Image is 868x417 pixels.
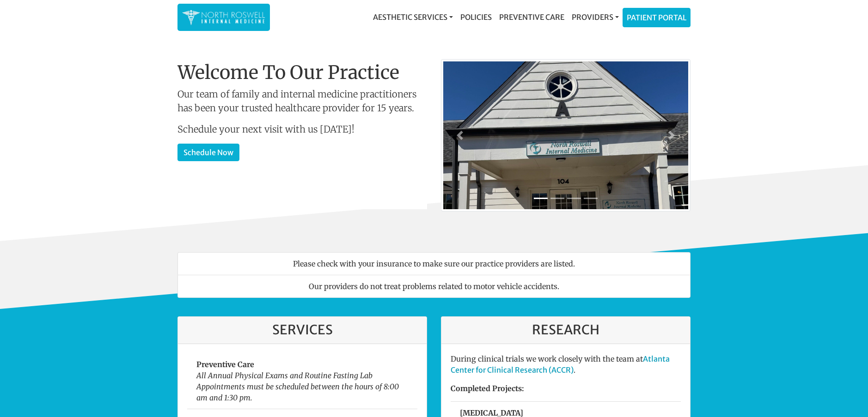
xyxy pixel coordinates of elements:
strong: Completed Projects: [451,384,524,393]
em: All Annual Physical Exams and Routine Fasting Lab Appointments must be scheduled between the hour... [196,371,399,402]
a: Preventive Care [495,8,568,26]
a: Schedule Now [177,144,239,161]
p: During clinical trials we work closely with the team at . [451,353,681,375]
h3: Services [187,322,417,338]
h3: Research [451,322,681,338]
p: Schedule your next visit with us [DATE]! [177,122,427,136]
a: Providers [568,8,623,26]
img: North Roswell Internal Medicine [182,8,265,26]
li: Our providers do not treat problems related to motor vehicle accidents. [177,275,691,298]
a: Atlanta Center for Clinical Research (ACCR) [451,354,670,375]
li: Please check with your insurance to make sure our practice providers are listed. [177,252,691,275]
p: Our team of family and internal medicine practitioners has been your trusted healthcare provider ... [177,87,427,115]
a: Patient Portal [623,8,690,27]
a: Aesthetic Services [369,8,457,26]
strong: Preventive Care [196,360,254,369]
h1: Welcome To Our Practice [177,61,427,84]
a: Policies [457,8,495,26]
